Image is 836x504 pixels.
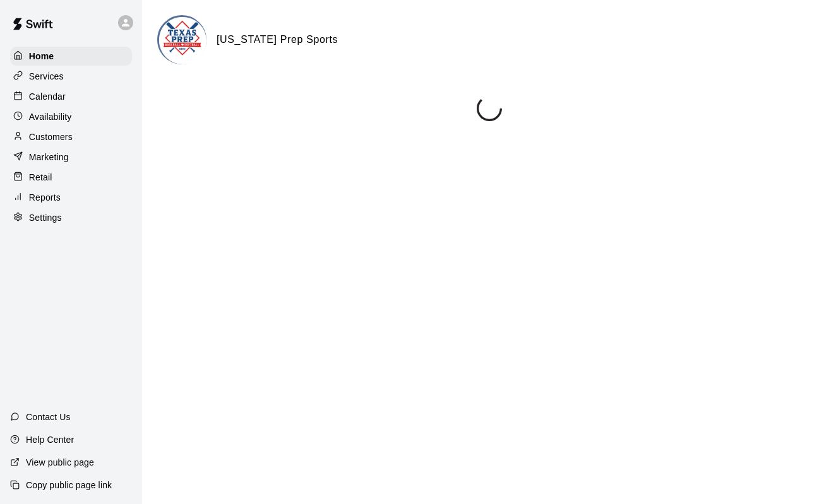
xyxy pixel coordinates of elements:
p: Settings [29,211,62,224]
p: Copy public page link [26,479,112,491]
a: Settings [10,208,132,227]
p: Contact Us [26,411,71,423]
a: Retail [10,168,132,187]
p: Help Center [26,433,74,446]
h6: [US_STATE] Prep Sports [217,32,338,48]
p: Reports [29,191,61,204]
p: Retail [29,171,52,184]
a: Reports [10,188,132,207]
p: Availability [29,110,72,123]
a: Services [10,67,132,86]
img: Texas Prep Sports logo [159,17,206,64]
p: Calendar [29,90,66,103]
a: Home [10,47,132,66]
a: Availability [10,107,132,126]
p: Home [29,50,54,62]
a: Marketing [10,148,132,167]
p: Marketing [29,151,69,163]
p: View public page [26,456,94,469]
a: Calendar [10,87,132,106]
a: Customers [10,127,132,146]
p: Services [29,70,64,83]
p: Customers [29,131,73,143]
